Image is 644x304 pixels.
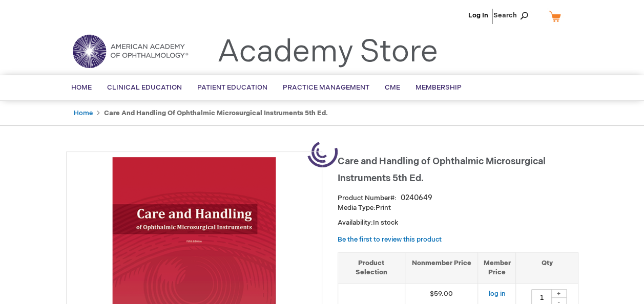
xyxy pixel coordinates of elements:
[516,252,578,283] th: Qty
[190,75,275,100] a: Patient Education
[373,219,398,227] span: In stock
[551,289,567,298] div: +
[488,290,505,298] a: log in
[338,218,578,228] p: Availability:
[338,203,578,213] p: Print
[338,156,546,184] span: Care and Handling of Ophthalmic Microsurgical Instruments 5th Ed.
[104,109,328,117] strong: Care and Handling of Ophthalmic Microsurgical Instruments 5th Ed.
[385,83,400,92] span: CME
[408,75,469,100] a: Membership
[338,204,376,212] strong: Media Type:
[377,75,408,100] a: CME
[468,11,488,19] a: Log In
[71,83,92,92] span: Home
[478,252,516,283] th: Member Price
[197,83,267,92] span: Patient Education
[401,193,432,203] div: 0240649
[74,109,93,117] a: Home
[217,34,438,71] a: Academy Store
[275,75,377,100] a: Practice Management
[416,83,462,92] span: Membership
[338,194,397,202] strong: Product Number
[405,252,478,283] th: Nonmember Price
[493,5,532,26] span: Search
[107,83,182,92] span: Clinical Education
[283,83,369,92] span: Practice Management
[338,252,405,283] th: Product Selection
[338,235,442,244] a: Be the first to review this product
[99,75,190,100] a: Clinical Education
